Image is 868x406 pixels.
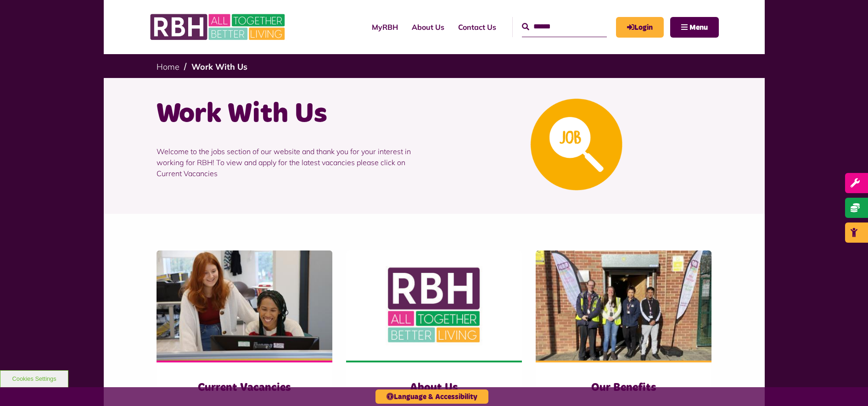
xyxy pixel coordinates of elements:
[157,61,179,72] a: Home
[689,24,708,31] span: Menu
[175,381,314,395] h3: Current Vacancies
[616,17,664,38] a: MyRBH
[405,15,451,39] a: About Us
[157,132,427,193] p: Welcome to the jobs section of our website and thank you for your interest in working for RBH! To...
[375,389,488,404] button: Language & Accessibility
[150,9,287,45] img: RBH
[531,99,622,190] img: Looking For A Job
[346,250,522,361] img: RBH Logo Social Media 480X360 (1)
[554,381,693,395] h3: Our Benefits
[827,365,868,406] iframe: Netcall Web Assistant for live chat
[451,15,503,39] a: Contact Us
[670,17,719,38] button: Navigation
[157,250,332,361] img: IMG 1470
[536,250,711,361] img: Dropinfreehold2
[364,381,504,395] h3: About Us
[365,15,405,39] a: MyRBH
[191,61,247,72] a: Work With Us
[157,96,427,132] h1: Work With Us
